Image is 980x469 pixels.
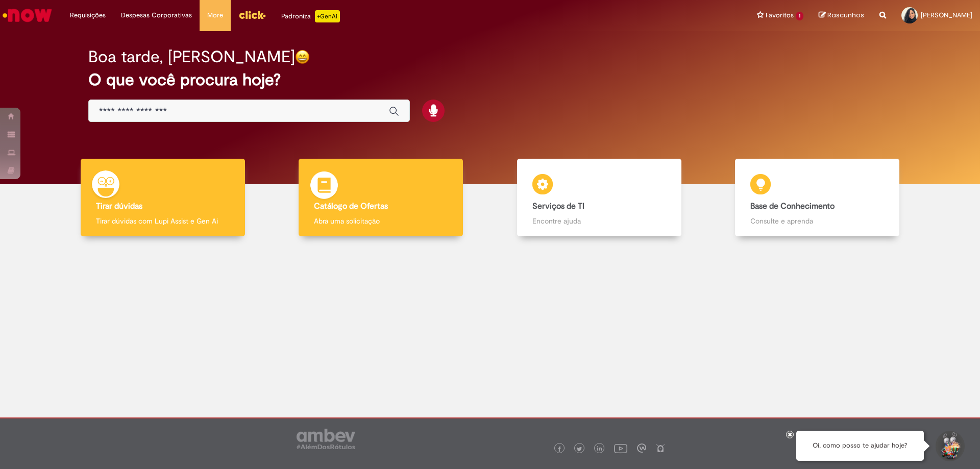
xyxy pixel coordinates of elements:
[295,50,310,64] img: happy-face.png
[750,216,884,226] p: Consulte e aprenda
[281,10,340,22] div: Padroniza
[96,216,230,226] p: Tirar dúvidas com Lupi Assist e Gen Ai
[614,441,627,455] img: logo_footer_youtube.png
[796,12,803,20] span: 1
[314,216,448,226] p: Abra uma solicitação
[597,446,602,452] img: logo_footer_linkedin.png
[490,159,708,237] a: Serviços de TI Encontre ajuda
[819,11,864,20] a: Rascunhos
[96,201,142,211] b: Tirar dúvidas
[532,216,666,226] p: Encontre ajuda
[238,7,266,22] img: click_logo_yellow_360x200.png
[656,443,665,453] img: logo_footer_naosei.png
[207,10,223,20] span: More
[532,201,584,211] b: Serviços de TI
[297,429,355,449] img: logo_footer_ambev_rotulo_gray.png
[557,447,562,452] img: logo_footer_facebook.png
[934,431,965,461] button: Iniciar Conversa de Suporte
[314,201,388,211] b: Catálogo de Ofertas
[708,159,927,237] a: Base de Conhecimento Consulte e aprenda
[796,431,924,461] div: Oi, como posso te ajudar hoje?
[637,443,646,453] img: logo_footer_workplace.png
[750,201,835,211] b: Base de Conhecimento
[921,11,972,19] span: [PERSON_NAME]
[88,71,892,89] h2: O que você procura hoje?
[88,48,295,66] h2: Boa tarde, [PERSON_NAME]
[272,159,491,237] a: Catálogo de Ofertas Abra uma solicitação
[315,10,340,22] p: +GenAi
[1,5,54,26] img: ServiceNow
[54,159,272,237] a: Tirar dúvidas Tirar dúvidas com Lupi Assist e Gen Ai
[121,10,192,20] span: Despesas Corporativas
[766,10,794,20] span: Favoritos
[827,10,864,20] span: Rascunhos
[70,10,106,20] span: Requisições
[577,447,582,452] img: logo_footer_twitter.png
